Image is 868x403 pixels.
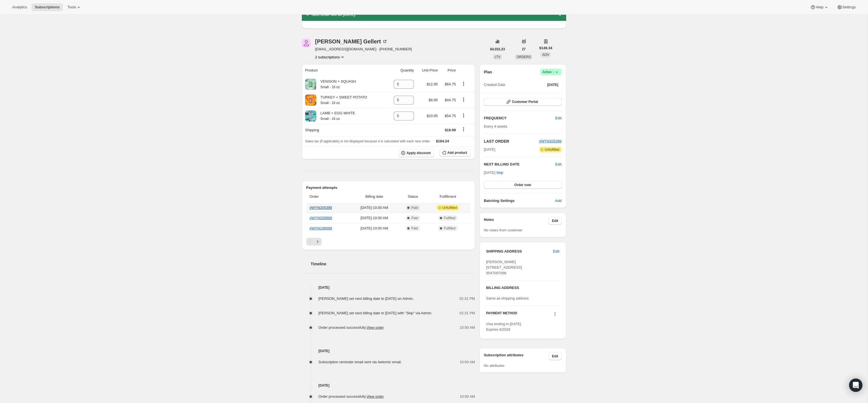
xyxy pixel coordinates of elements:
[849,379,862,392] div: Open Intercom Messenger
[305,139,431,143] span: Sales tax (if applicable) is not displayed because it is calculated with each new order.
[315,39,388,44] div: [PERSON_NAME] Gellert
[351,215,397,221] span: [DATE] · 10:00 AM
[484,217,549,225] h3: Notes
[416,64,440,76] th: Unit Price
[460,325,475,330] span: 10:00 AM
[834,3,859,11] button: Settings
[64,3,85,11] button: Tools
[484,162,555,167] h2: NEXT BILLING DATE
[493,168,507,177] button: Skip
[9,3,30,11] button: Analytics
[442,206,457,210] span: Unfulfilled
[484,198,555,204] h6: Batching Settings
[484,352,549,360] h3: Subscription attributes
[486,322,521,332] span: Visa ending in [DATE] Expires 4/2029
[411,206,418,210] span: Paid
[484,69,492,75] h2: Plan
[512,100,538,104] span: Customer Portal
[445,82,456,86] span: $64.75
[484,364,504,368] span: No attributes
[547,83,558,87] span: [DATE]
[316,110,355,122] div: LAMB + EGG WHITE
[842,5,856,9] span: Settings
[549,217,562,225] button: Edit
[31,3,63,11] button: Subscriptions
[302,64,386,76] th: Product
[444,226,455,231] span: Fulfilled
[351,205,397,211] span: [DATE] · 10:00 AM
[539,139,562,144] button: #WYN205399
[552,114,565,123] button: Edit
[305,110,316,122] img: product img
[427,114,438,118] span: $10.95
[460,296,475,301] span: 02:31 PM
[556,11,564,19] button: Dismiss notification
[552,196,565,205] button: Add
[311,261,475,267] h2: Timeline
[544,81,562,89] button: [DATE]
[539,45,552,51] span: $149.34
[486,311,517,318] h3: PAYMENT METHOD
[484,82,505,88] span: Created Date
[427,82,438,86] span: $12.95
[514,183,531,187] span: Order now
[316,79,356,90] div: VENISON + SQUASH
[496,170,503,175] span: Skip
[302,124,386,136] th: Shipping
[495,55,500,59] span: LTV
[305,95,316,106] img: product img
[302,348,475,354] h4: [DATE]
[310,216,332,220] a: #WYN200968
[319,360,402,364] span: Subscription reminder email sent via Awtomic email.
[549,352,562,360] button: Edit
[401,194,425,199] span: Status
[305,79,316,90] img: product img
[460,359,475,365] span: 10:00 AM
[319,311,432,315] span: [PERSON_NAME] set next billing date to [DATE] with "Skip" via Admin.
[555,115,561,121] span: Edit
[351,194,397,199] span: Billing date
[460,310,475,316] span: 02:31 PM
[542,53,549,57] span: AOV
[302,39,311,48] span: Andrea Gellert
[484,139,539,144] h2: LAST ORDER
[445,98,456,102] span: $44.75
[35,5,60,9] span: Subscriptions
[320,117,340,121] small: Small - 16 oz
[816,5,823,9] span: Help
[522,47,526,51] span: 27
[486,249,553,254] h3: SHIPPING ADDRESS
[555,198,561,204] span: Add
[306,238,471,246] nav: Pagination
[315,46,412,52] span: [EMAIL_ADDRESS][DOMAIN_NAME] · [PHONE_NUMBER]
[444,216,455,220] span: Fulfilled
[517,55,531,59] span: ORDERS
[542,69,559,75] span: Active
[545,147,559,152] span: Unfulfilled
[367,325,384,330] a: View order
[406,151,431,155] span: Apply discount
[447,150,467,155] span: Add product
[555,162,561,167] button: Edit
[319,325,384,330] span: Order processed successfully.
[319,296,414,301] span: [PERSON_NAME] set next billing date to [DATE] on Admin.
[314,238,322,246] button: Next
[484,181,561,189] button: Order now
[484,170,503,175] span: [DATE] ·
[439,64,457,76] th: Price
[459,126,468,132] button: Shipping actions
[486,260,522,275] span: [PERSON_NAME] [STREET_ADDRESS] 9547097098
[320,101,340,105] small: Small - 16 oz
[487,45,508,53] button: $4,032.23
[302,383,475,388] h4: [DATE]
[306,191,350,203] th: Order
[302,285,475,290] h4: [DATE]
[486,296,529,300] span: Same as shipping address
[553,249,559,254] span: Edit
[459,112,468,118] button: Product actions
[459,97,468,103] button: Product actions
[539,139,562,143] span: #WYN205399
[12,5,27,9] span: Analytics
[386,64,416,76] th: Quantity
[319,394,384,399] span: Order processed successfully.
